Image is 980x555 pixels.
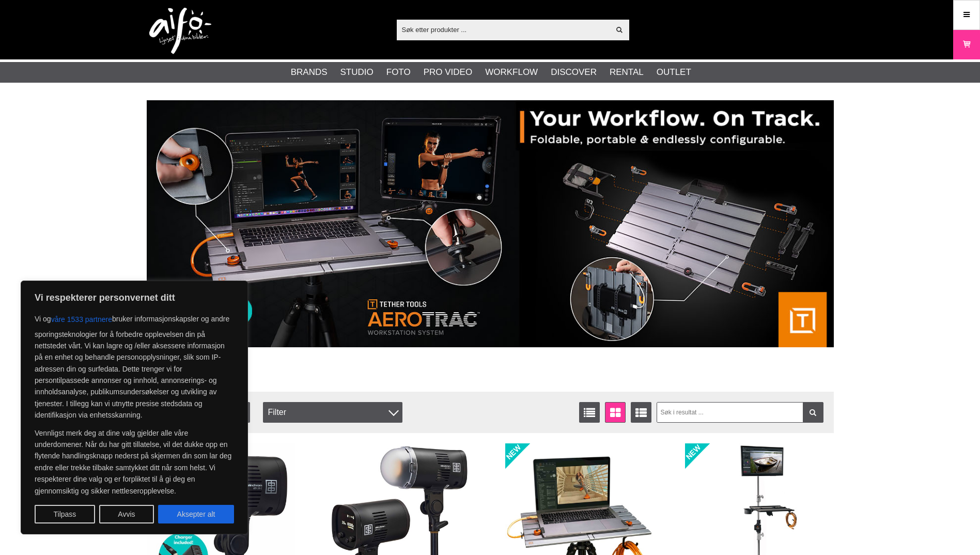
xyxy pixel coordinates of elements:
[551,66,597,79] a: Discover
[21,281,248,534] div: Vi respekterer personvernet ditt
[149,8,211,54] img: logo.png
[158,505,234,523] button: Aksepter alt
[657,66,691,79] a: Outlet
[35,310,234,421] p: Vi og bruker informasjonskapsler og andre sporingsteknologier for å forbedre opplevelsen din på n...
[35,505,95,523] button: Tilpass
[386,66,411,79] a: Foto
[99,505,154,523] button: Avvis
[35,291,234,304] p: Vi respekterer personvernet ditt
[485,66,538,79] a: Workflow
[51,310,112,329] button: våre 1533 partnere
[291,66,328,79] a: Brands
[340,66,374,79] a: Studio
[579,402,600,423] a: Vis liste
[397,22,610,37] input: Søk etter produkter ...
[631,402,651,423] a: Utvidet liste
[610,66,644,79] a: Rental
[147,100,834,347] img: Ad:007 banner-header-aerotrac-1390x500.jpg
[263,402,402,423] div: Filter
[424,66,472,79] a: Pro Video
[803,402,823,423] a: Filter
[605,402,626,423] a: Vindusvisning
[35,427,234,497] p: Vennligst merk deg at dine valg gjelder alle våre underdomener. Når du har gitt tillatelse, vil d...
[657,402,823,423] input: Søk i resultat ...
